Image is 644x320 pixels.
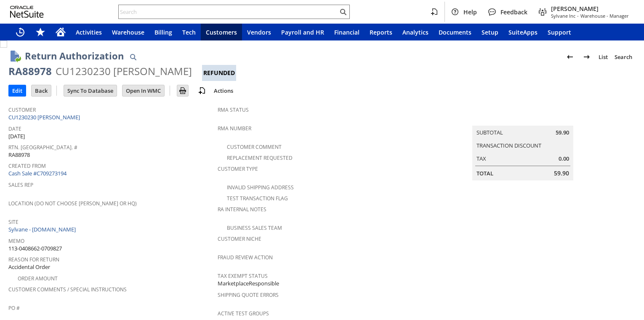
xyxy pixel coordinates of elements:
[582,52,592,62] img: Next
[556,129,569,137] span: 59.90
[8,263,50,271] span: Accidental Order
[71,24,107,40] a: Activities
[580,13,629,19] span: Warehouse - Manager
[178,86,188,96] img: Print
[365,24,397,40] a: Reports
[218,254,273,261] a: Fraud Review Action
[227,184,294,191] a: Invalid Shipping Address
[51,24,71,40] a: Home
[476,24,503,40] a: Setup
[218,125,251,132] a: RMA Number
[8,237,24,245] a: Memo
[76,28,102,36] span: Activities
[472,112,573,126] caption: Summary
[8,181,33,188] a: Sales Rep
[8,151,30,159] span: RA88978
[30,24,51,40] div: Shortcuts
[595,50,611,64] a: List
[218,291,279,298] a: Shipping Quote Errors
[107,24,149,40] a: Warehouse
[476,169,493,177] a: Total
[227,224,282,231] a: Business Sales Team
[476,142,541,149] a: Transaction Discount
[218,206,266,213] a: RA Internal Notes
[56,65,192,78] div: CU1230230 [PERSON_NAME]
[218,280,279,288] span: MarketplaceResponsible
[559,155,569,163] span: 0.00
[402,28,428,36] span: Analytics
[35,27,45,37] svg: Shortcuts
[554,169,569,177] span: 59.90
[551,5,629,13] span: [PERSON_NAME]
[476,155,486,162] a: Tax
[8,162,46,169] a: Created From
[218,106,249,113] a: RMA Status
[122,85,164,96] input: Open In WMC
[500,8,527,16] span: Feedback
[25,49,124,63] h1: Return Authorization
[227,195,288,202] a: Test Transaction Flag
[8,113,82,121] a: CU1230230 [PERSON_NAME]
[8,304,20,312] a: PO #
[434,24,476,40] a: Documents
[128,52,138,62] img: Quick Find
[218,310,269,317] a: Active Test Groups
[8,125,21,132] a: Date
[56,27,66,37] svg: Home
[276,24,329,40] a: Payroll and HR
[548,28,571,36] span: Support
[611,50,636,64] a: Search
[15,27,25,37] svg: Recent Records
[247,28,271,36] span: Vendors
[370,28,392,36] span: Reports
[463,8,477,16] span: Help
[218,235,261,242] a: Customer Niche
[177,24,201,40] a: Tech
[543,24,576,40] a: Support
[119,7,338,17] input: Search
[149,24,177,40] a: Billing
[227,143,282,151] a: Customer Comment
[8,245,62,253] span: 113-0408662-0709827
[8,132,25,140] span: [DATE]
[8,144,77,151] a: Rtn. [GEOGRAPHIC_DATA]. #
[551,13,575,19] span: Sylvane Inc
[8,226,78,233] a: Sylvane - [DOMAIN_NAME]
[227,154,293,161] a: Replacement Requested
[329,24,365,40] a: Financial
[334,28,359,36] span: Financial
[206,28,237,36] span: Customers
[210,87,237,94] a: Actions
[439,28,471,36] span: Documents
[8,106,36,113] a: Customer
[10,6,44,18] svg: logo
[476,129,503,136] a: Subtotal
[10,24,30,40] a: Recent Records
[64,85,117,96] input: Sync To Database
[577,13,579,19] span: -
[32,85,51,96] input: Back
[112,28,144,36] span: Warehouse
[8,200,137,207] a: Location (Do Not Choose [PERSON_NAME] or HQ)
[8,286,127,293] a: Customer Comments / Special Instructions
[8,169,67,177] a: Cash Sale #C709273194
[503,24,543,40] a: SuiteApps
[182,28,196,36] span: Tech
[201,24,242,40] a: Customers
[482,28,498,36] span: Setup
[397,24,434,40] a: Analytics
[9,85,26,96] input: Edit
[18,275,58,282] a: Order Amount
[154,28,172,36] span: Billing
[8,218,19,226] a: Site
[177,85,188,96] input: Print
[218,272,268,280] a: Tax Exempt Status
[281,28,324,36] span: Payroll and HR
[242,24,276,40] a: Vendors
[338,7,348,17] svg: Search
[218,165,258,172] a: Customer Type
[508,28,538,36] span: SuiteApps
[202,65,236,81] div: Refunded
[565,52,575,62] img: Previous
[8,256,59,263] a: Reason For Return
